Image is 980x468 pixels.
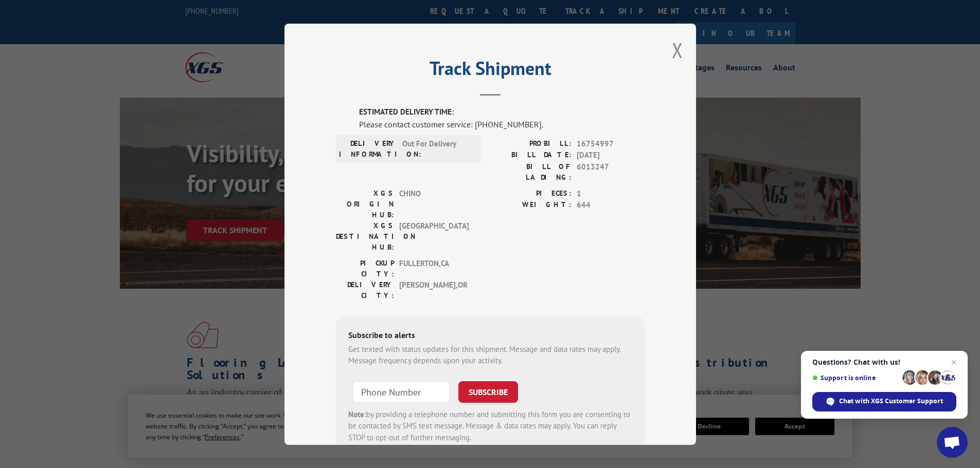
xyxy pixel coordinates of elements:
div: by providing a telephone number and submitting this form you are consenting to be contacted by SM... [348,408,632,443]
span: Chat with XGS Customer Support [839,397,943,406]
div: Open chat [937,427,968,458]
input: Phone Number [352,381,450,402]
label: BILL OF LADING: [490,161,572,182]
span: [PERSON_NAME] , OR [399,279,469,301]
span: 1 [577,188,645,199]
label: PICKUP CITY: [336,257,394,279]
div: Chat with XGS Customer Support [812,392,956,411]
label: PIECES: [490,188,572,199]
strong: Note: [348,409,366,419]
label: WEIGHT: [490,199,572,211]
span: [GEOGRAPHIC_DATA] [399,220,469,252]
span: 16754997 [577,138,645,149]
button: SUBSCRIBE [458,381,518,402]
label: ESTIMATED DELIVERY TIME: [359,106,645,118]
label: DELIVERY CITY: [336,279,394,301]
span: Close chat [948,356,960,368]
label: DELIVERY INFORMATION: [339,138,397,159]
span: CHINO [399,188,469,220]
button: Close modal [672,36,683,64]
label: PROBILL: [490,138,572,149]
span: Support is online [812,374,899,382]
span: Out For Delivery [402,138,472,159]
div: Get texted with status updates for this shipment. Message and data rates may apply. Message frequ... [348,343,632,366]
label: BILL DATE: [490,149,572,161]
span: FULLERTON , CA [399,257,469,279]
label: XGS DESTINATION HUB: [336,220,394,252]
span: 644 [577,199,645,211]
span: Questions? Chat with us! [812,358,956,366]
label: XGS ORIGIN HUB: [336,188,394,220]
span: [DATE] [577,149,645,161]
div: Please contact customer service: [PHONE_NUMBER]. [359,118,645,130]
div: Subscribe to alerts [348,328,632,343]
h2: Track Shipment [336,61,645,81]
span: 6013247 [577,161,645,182]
